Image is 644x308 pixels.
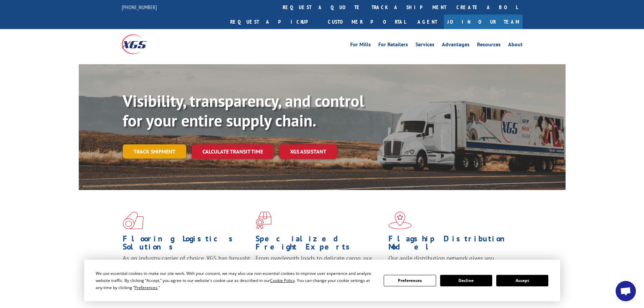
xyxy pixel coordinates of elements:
span: Preferences [135,285,158,290]
a: Request a pickup [225,15,323,29]
a: For Mills [350,42,371,49]
button: Preferences [384,275,436,286]
a: Track shipment [123,144,186,159]
button: Decline [440,275,492,286]
img: xgs-icon-flagship-distribution-model-red [388,212,412,229]
span: As an industry carrier of choice, XGS has brought innovation and dedication to flooring logistics... [123,254,250,278]
a: XGS ASSISTANT [279,144,337,159]
span: Our agile distribution network gives you nationwide inventory management on demand. [388,254,513,270]
a: Services [415,42,434,49]
div: We use essential cookies to make our site work. With your consent, we may also use non-essential ... [96,270,376,291]
a: About [508,42,523,49]
img: xgs-icon-total-supply-chain-intelligence-red [123,212,144,229]
button: Accept [496,275,548,286]
a: Customer Portal [323,15,411,29]
h1: Flagship Distribution Model [388,235,516,254]
div: Open chat [616,281,636,301]
b: Visibility, transparency, and control for your entire supply chain. [123,90,364,131]
p: From overlength loads to delicate cargo, our experienced staff knows the best way to move your fr... [256,254,383,284]
div: Cookie Consent Prompt [84,260,560,301]
a: Join Our Team [444,15,523,29]
img: xgs-icon-focused-on-flooring-red [256,212,271,229]
h1: Flooring Logistics Solutions [123,235,251,254]
a: Resources [477,42,501,49]
a: Calculate transit time [192,144,274,159]
a: Agent [411,15,444,29]
span: Cookie Policy [270,278,295,283]
h1: Specialized Freight Experts [256,235,383,254]
a: Advantages [442,42,470,49]
a: For Retailers [378,42,408,49]
a: [PHONE_NUMBER] [122,4,157,10]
